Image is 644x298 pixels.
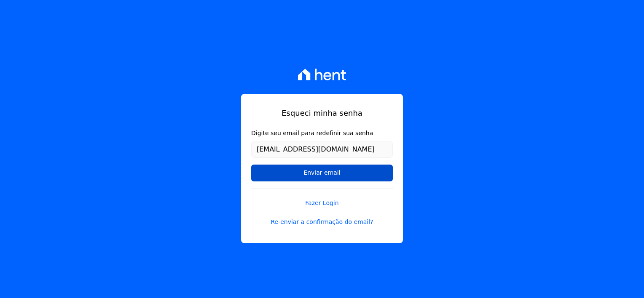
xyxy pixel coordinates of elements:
[251,141,393,158] input: Email
[251,165,393,181] input: Enviar email
[251,188,393,208] a: Fazer Login
[251,107,393,119] h1: Esqueci minha senha
[251,129,393,138] label: Digite seu email para redefinir sua senha
[251,218,393,226] a: Re-enviar a confirmação do email?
